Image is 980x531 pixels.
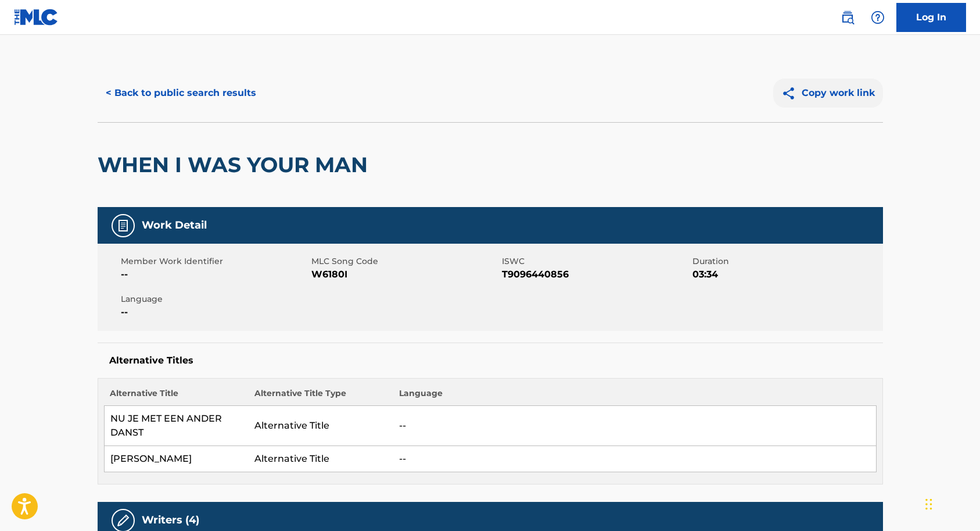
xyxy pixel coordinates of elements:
td: [PERSON_NAME] [104,446,249,472]
span: -- [121,305,308,319]
td: Alternative Title [249,446,393,472]
span: Language [121,293,308,305]
h5: Alternative Titles [109,355,871,366]
th: Alternative Title [104,387,249,406]
span: ISWC [502,255,690,268]
span: Member Work Identifier [121,255,308,268]
h2: WHEN I WAS YOUR MAN [98,152,374,178]
td: NU JE MET EEN ANDER DANST [104,406,249,446]
img: search [841,10,855,24]
span: Duration [692,255,880,268]
a: Public Search [836,6,859,29]
span: MLC Song Code [311,255,499,268]
td: Alternative Title [249,406,393,446]
th: Alternative Title Type [249,387,393,406]
img: help [871,10,885,24]
h5: Work Detail [142,219,207,232]
div: Drag [925,487,932,522]
span: W6180I [311,268,499,281]
img: Copy work link [781,86,802,101]
button: Copy work link [773,79,883,108]
div: Help [866,6,889,29]
a: Log In [896,3,966,32]
button: < Back to public search results [98,79,264,108]
span: 03:34 [692,268,880,281]
td: -- [393,406,876,446]
th: Language [393,387,876,406]
td: -- [393,446,876,472]
img: Writers [116,514,130,528]
img: MLC Logo [14,9,59,26]
img: Work Detail [116,219,130,233]
span: T9096440856 [502,268,690,281]
span: -- [121,268,308,281]
h5: Writers (4) [142,514,199,527]
iframe: Chat Widget [922,475,980,531]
